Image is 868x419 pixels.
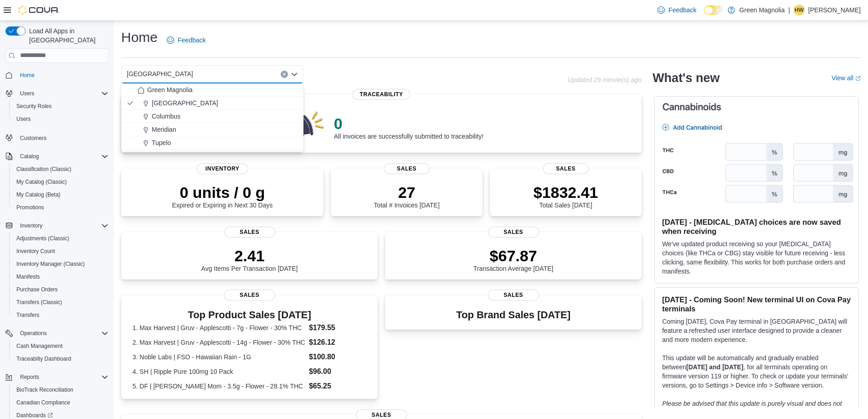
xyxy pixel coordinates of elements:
[808,5,861,16] p: [PERSON_NAME]
[662,317,851,344] p: Coming [DATE], Cova Pay terminal in [GEOGRAPHIC_DATA] will feature a refreshed user interface des...
[795,5,804,16] span: HW
[16,151,108,162] span: Catalog
[13,164,108,175] span: Classification (Classic)
[16,386,73,393] span: BioTrack Reconciliation
[9,100,112,113] button: Security Roles
[13,353,75,364] a: Traceabilty Dashboard
[543,163,589,174] span: Sales
[13,297,108,308] span: Transfers (Classic)
[309,366,366,377] dd: $96.00
[16,399,70,406] span: Canadian Compliance
[13,176,71,187] a: My Catalog (Classic)
[16,342,62,350] span: Cash Management
[18,5,59,15] img: Cova
[568,76,642,83] p: Updated 29 minute(s) ago
[152,125,176,134] span: Meridian
[2,131,112,144] button: Customers
[16,248,55,255] span: Inventory Count
[16,412,53,419] span: Dashboards
[309,322,366,333] dd: $179.55
[121,123,303,136] button: Meridian
[16,220,108,231] span: Inventory
[9,188,112,201] button: My Catalog (Beta)
[353,89,411,100] span: Traceability
[147,85,193,94] span: Green Magnolia
[121,136,303,150] button: Tupelo
[16,220,46,231] button: Inventory
[26,26,108,45] span: Load All Apps in [GEOGRAPHIC_DATA]
[9,245,112,258] button: Inventory Count
[133,310,367,321] h3: Top Product Sales [DATE]
[2,68,112,82] button: Home
[16,166,72,173] span: Classification (Classic)
[9,340,112,352] button: Cash Management
[13,233,108,244] span: Adjustments (Classic)
[662,217,851,236] h3: [DATE] - [MEDICAL_DATA] choices are now saved when receiving
[121,83,303,97] button: Green Magnolia
[16,328,51,339] button: Operations
[2,327,112,340] button: Operations
[13,246,59,257] a: Inventory Count
[832,74,861,82] a: View allExternal link
[133,352,305,362] dt: 3. Noble Labs | FSO - Hawaiian Rain - 1G
[16,191,61,198] span: My Catalog (Beta)
[473,247,554,272] div: Transaction Average [DATE]
[16,299,62,306] span: Transfers (Classic)
[9,396,112,409] button: Canadian Compliance
[133,338,305,347] dt: 2. Max Harvest | Gruv - Applescotti - 14g - Flower - 30% THC
[16,273,40,280] span: Manifests
[127,68,193,79] span: [GEOGRAPHIC_DATA]
[16,178,67,186] span: My Catalog (Classic)
[334,114,483,140] div: All invoices are successfully submitted to traceability!
[473,247,554,265] p: $67.87
[281,71,288,78] button: Clear input
[152,138,171,147] span: Tupelo
[704,15,704,16] span: Dark Mode
[20,134,46,142] span: Customers
[16,204,44,211] span: Promotions
[133,323,305,332] dt: 1. Max Harvest | Gruv - Applescotti - 7g - Flower - 30% THC
[334,114,483,133] p: 0
[662,353,851,390] p: This update will be automatically and gradually enabled between , for all terminals operating on ...
[13,284,108,295] span: Purchase Orders
[16,328,108,339] span: Operations
[9,352,112,365] button: Traceabilty Dashboard
[20,373,39,381] span: Reports
[488,290,539,300] span: Sales
[16,372,43,383] button: Reports
[309,381,366,392] dd: $65.25
[16,355,71,362] span: Traceabilty Dashboard
[121,110,303,123] button: Columbus
[652,71,719,85] h2: What's new
[16,70,38,81] a: Home
[121,28,158,47] h1: Home
[13,259,88,269] a: Inventory Manager (Classic)
[309,352,366,362] dd: $100.80
[16,132,108,143] span: Customers
[13,114,34,124] a: Users
[172,183,273,209] div: Expired or Expiring in Next 30 Days
[704,5,723,15] input: Dark Mode
[686,363,743,371] strong: [DATE] and [DATE]
[291,71,298,78] button: Close list of options
[662,400,842,416] em: Please be advised that this update is purely visual and does not impact payment functionality.
[384,163,430,174] span: Sales
[13,271,43,282] a: Manifests
[20,90,34,97] span: Users
[20,222,42,229] span: Inventory
[16,286,58,293] span: Purchase Orders
[13,189,108,200] span: My Catalog (Beta)
[13,310,108,321] span: Transfers
[224,227,275,238] span: Sales
[9,296,112,309] button: Transfers (Classic)
[9,163,112,176] button: Classification (Classic)
[9,270,112,283] button: Manifests
[488,227,539,238] span: Sales
[9,113,112,125] button: Users
[2,150,112,163] button: Catalog
[16,88,38,99] button: Users
[13,397,108,408] span: Canadian Compliance
[2,87,112,100] button: Users
[13,202,108,213] span: Promotions
[224,290,275,300] span: Sales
